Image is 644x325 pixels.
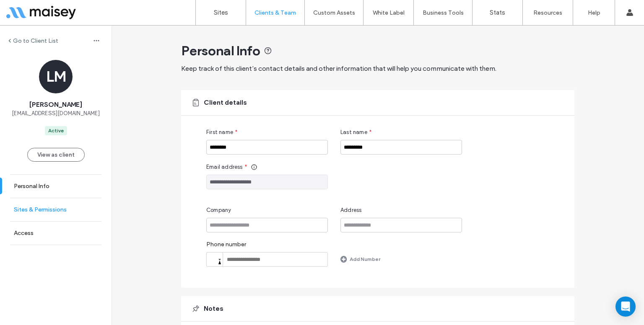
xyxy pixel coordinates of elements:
label: Sites [214,9,228,16]
span: Last name [340,128,367,137]
span: Address [340,206,361,214]
span: Email address [206,163,243,171]
span: Help [19,6,36,13]
div: Active [48,127,64,134]
input: Email address [206,175,328,189]
span: [EMAIL_ADDRESS][DOMAIN_NAME] [12,109,100,118]
span: Client details [204,98,247,107]
label: Resources [533,9,562,16]
input: Company [206,218,328,232]
span: Personal Info [181,42,260,59]
div: LM [39,60,73,93]
span: [PERSON_NAME] [29,100,82,109]
label: Add Number [350,252,380,266]
button: View as client [27,148,85,162]
span: Company [206,206,231,214]
label: Go to Client List [13,37,58,44]
label: Phone number [206,241,328,252]
label: Clients & Team [254,9,296,16]
label: Stats [490,9,505,16]
div: Open Intercom Messenger [615,297,636,317]
label: Sites & Permissions [14,206,67,213]
label: Help [588,9,600,16]
label: Business Tools [423,9,464,16]
input: Last name [340,140,462,155]
label: Access [14,230,34,237]
span: First name [206,128,233,137]
input: First name [206,140,328,155]
span: Notes [204,304,223,313]
label: Custom Assets [313,9,355,16]
input: Address [340,218,462,232]
label: White Label [373,9,405,16]
label: Personal Info [14,183,49,190]
span: Keep track of this client’s contact details and other information that will help you communicate ... [181,64,496,72]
